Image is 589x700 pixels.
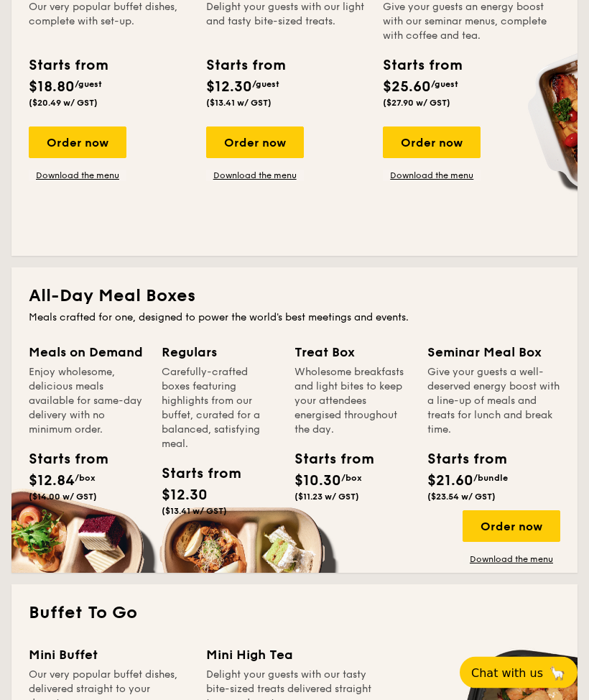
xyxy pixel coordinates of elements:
span: 🦙 [549,665,566,681]
div: Give your guests an energy boost with our seminar menus, complete with coffee and tea. [383,1,551,44]
div: Give your guests a well-deserved energy boost with a line-up of meals and treats for lunch and br... [427,366,560,438]
div: Starts from [427,449,488,471]
span: $21.60 [427,473,473,490]
span: ($11.23 w/ GST) [294,492,359,502]
span: $12.84 [29,473,75,490]
div: Delight your guests with our light and tasty bite-sized treats. [206,1,366,44]
div: Mini Buffet [29,645,189,666]
div: Order now [463,511,560,543]
div: Treat Box [294,343,410,363]
span: $10.30 [294,473,341,490]
button: Chat with us🦙 [460,657,578,689]
span: /guest [75,80,102,90]
div: Mini High Tea [206,645,374,666]
span: /box [75,474,96,484]
span: ($13.41 w/ GST) [206,98,272,109]
span: ($20.49 w/ GST) [29,98,98,109]
span: $18.80 [29,79,75,96]
a: Download the menu [206,170,304,182]
h2: All-Day Meal Boxes [29,285,560,308]
div: Meals on Demand [29,343,144,363]
span: ($27.90 w/ GST) [383,98,450,109]
div: Starts from [162,464,214,485]
h2: Buffet To Go [29,602,560,625]
span: ($14.00 w/ GST) [29,492,97,502]
div: Order now [206,127,304,159]
span: /guest [431,80,458,90]
a: Download the menu [383,170,481,182]
div: Order now [383,127,481,159]
div: Wholesome breakfasts and light bites to keep your attendees energised throughout the day. [294,366,410,438]
span: ($23.54 w/ GST) [427,492,496,502]
div: Seminar Meal Box [427,343,560,363]
div: Regulars [162,343,277,363]
div: Starts from [383,55,461,77]
div: Meals crafted for one, designed to power the world's best meetings and events. [29,311,560,326]
div: Carefully-crafted boxes featuring highlights from our buffet, curated for a balanced, satisfying ... [162,366,277,452]
div: Starts from [206,55,280,77]
div: Our very popular buffet dishes, complete with set-up. [29,1,189,44]
span: /box [341,474,362,484]
div: Order now [29,127,126,159]
a: Download the menu [463,554,560,566]
span: /guest [252,80,279,90]
span: $12.30 [162,487,208,505]
span: Chat with us [471,666,543,680]
a: Download the menu [29,170,126,182]
div: Enjoy wholesome, delicious meals available for same-day delivery with no minimum order. [29,366,144,438]
div: Starts from [29,55,103,77]
div: Starts from [294,449,347,471]
div: Starts from [29,449,81,471]
span: ($13.41 w/ GST) [162,507,227,517]
span: /bundle [473,474,508,484]
span: $25.60 [383,79,431,96]
span: $12.30 [206,79,252,96]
